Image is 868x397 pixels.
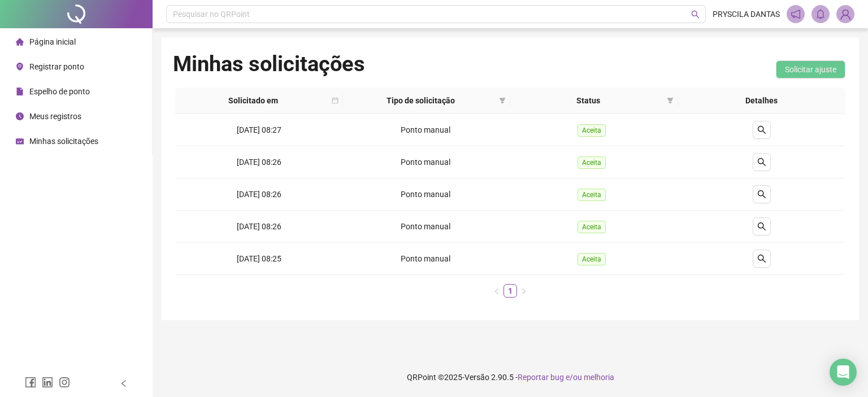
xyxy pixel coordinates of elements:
[329,92,341,109] span: calendar
[515,94,662,107] span: Status
[16,88,24,95] span: file
[785,63,836,76] span: Solicitar ajuste
[493,288,500,295] span: left
[837,6,854,23] img: 94504
[42,377,53,388] span: linkedin
[16,112,24,120] span: clock-circle
[29,137,98,146] span: Minhas solicitações
[757,158,766,167] span: search
[791,9,801,19] span: notification
[691,10,700,19] span: search
[757,254,766,263] span: search
[678,88,846,114] th: Detalhes
[16,63,24,71] span: environment
[517,284,531,298] button: right
[757,190,766,199] span: search
[757,125,766,134] span: search
[815,9,826,19] span: bell
[348,94,495,107] span: Tipo de solicitação
[237,125,281,134] span: [DATE] 08:27
[578,189,606,201] span: Aceita
[490,284,504,298] li: Página anterior
[153,357,868,397] footer: QRPoint © 2025 - 2.90.5 -
[120,379,128,387] span: left
[332,97,338,104] span: calendar
[237,158,281,167] span: [DATE] 08:26
[29,37,76,46] span: Página inicial
[578,156,606,169] span: Aceita
[25,377,36,388] span: facebook
[578,253,606,265] span: Aceita
[497,92,508,109] span: filter
[504,284,517,298] li: 1
[401,190,450,199] span: Ponto manual
[237,190,281,199] span: [DATE] 08:26
[237,254,281,263] span: [DATE] 08:25
[518,373,614,382] span: Reportar bug e/ou melhoria
[504,285,517,297] a: 1
[665,92,676,109] span: filter
[401,254,450,263] span: Ponto manual
[29,87,90,96] span: Espelho de ponto
[29,62,84,71] span: Registrar ponto
[499,97,506,104] span: filter
[173,51,365,77] h1: Minhas solicitações
[667,97,674,104] span: filter
[830,359,857,386] div: Open Intercom Messenger
[465,373,489,382] span: Versão
[16,38,24,46] span: home
[713,8,780,20] span: PRYSCILA DANTAS
[59,377,70,388] span: instagram
[520,288,527,295] span: right
[578,124,606,137] span: Aceita
[517,284,531,298] li: Próxima página
[29,112,81,121] span: Meus registros
[757,222,766,231] span: search
[16,137,24,145] span: schedule
[578,221,606,233] span: Aceita
[237,222,281,231] span: [DATE] 08:26
[180,94,327,107] span: Solicitado em
[401,125,450,134] span: Ponto manual
[401,158,450,167] span: Ponto manual
[490,284,504,298] button: left
[401,222,450,231] span: Ponto manual
[776,60,845,78] button: Solicitar ajuste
